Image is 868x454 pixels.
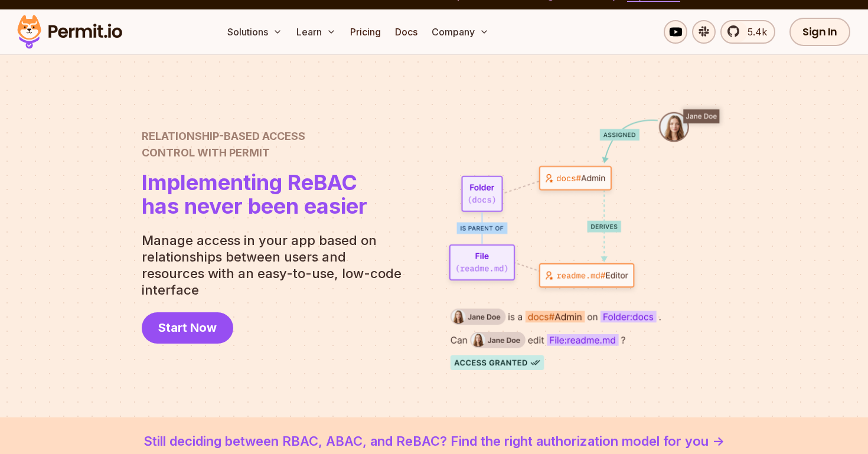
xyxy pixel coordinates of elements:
a: Pricing [345,20,386,44]
span: Implementing ReBAC [142,171,367,194]
button: Learn [292,20,341,44]
img: Permit logo [12,12,128,52]
h2: Control with Permit [142,128,367,161]
button: Company [427,20,494,44]
span: Relationship-Based Access [142,128,367,145]
a: Start Now [142,312,233,344]
p: Manage access in your app based on relationships between users and resources with an easy-to-use,... [142,232,411,298]
h1: has never been easier [142,171,367,218]
a: Sign In [789,18,850,46]
a: Still deciding between RBAC, ABAC, and ReBAC? Find the right authorization model for you -> [28,432,840,451]
button: Solutions [223,20,287,44]
span: Start Now [158,319,217,336]
a: 5.4k [720,20,775,44]
a: Docs [390,20,422,44]
span: 5.4k [740,25,767,39]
